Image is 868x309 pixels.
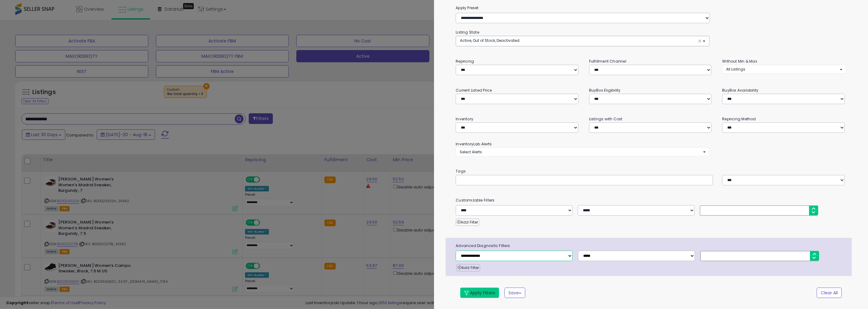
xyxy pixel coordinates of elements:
[460,38,519,43] span: Active, Out of Stock, Deactivated
[460,149,482,154] span: Select Alerts
[456,59,474,64] small: Repricing
[722,59,757,64] small: Without Min & Max
[722,116,756,122] small: Repricing Method
[589,59,626,64] small: Fulfillment Channel
[451,242,852,249] span: Advanced Diagnostic Filters
[456,147,710,156] button: Select Alerts
[722,88,758,93] small: BuyBox Availability
[451,197,851,204] small: Customizable Filters
[589,88,621,93] small: BuyBox Eligibility
[451,168,851,175] small: Tags
[726,67,745,72] span: All Listings
[457,264,480,271] button: Add Filter
[456,116,473,122] small: Inventory
[456,219,479,226] button: Add Filter
[456,30,479,35] small: Listing State
[722,65,846,74] button: All Listings
[505,288,525,298] button: Save
[460,288,499,298] button: Apply Filters
[456,88,492,93] small: Current Listed Price
[456,141,492,147] small: InventoryLab Alerts
[451,5,851,11] label: Apply Preset:
[589,116,623,122] small: Listings with Cost
[698,38,702,44] span: ×
[817,288,842,298] button: Clear All
[456,36,709,46] button: Active, Out of Stock, Deactivated ×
